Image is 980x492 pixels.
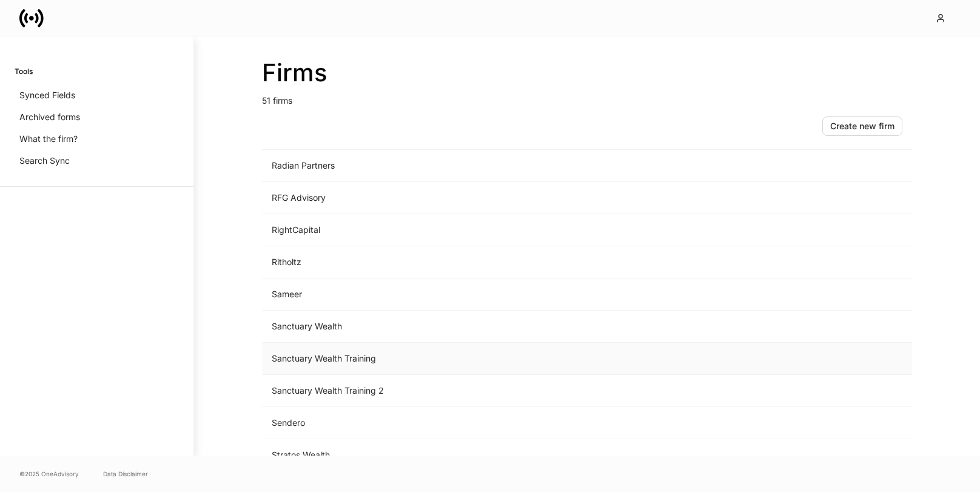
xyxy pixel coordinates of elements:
[262,311,711,343] td: Sanctuary Wealth
[15,128,179,150] a: What the firm?
[262,278,711,311] td: Sameer
[19,469,79,479] span: © 2025 OneAdvisory
[262,246,711,278] td: Ritholtz
[262,214,711,246] td: RightCapital
[19,89,75,101] p: Synced Fields
[19,133,78,145] p: What the firm?
[262,375,711,407] td: Sanctuary Wealth Training 2
[262,87,912,107] p: 51 firms
[103,469,148,479] a: Data Disclaimer
[822,116,902,136] button: Create new firm
[262,182,711,214] td: RFG Advisory
[262,150,711,182] td: Radian Partners
[19,111,80,123] p: Archived forms
[262,58,912,87] h2: Firms
[15,150,179,172] a: Search Sync
[262,439,711,471] td: Stratos Wealth
[262,407,711,439] td: Sendero
[15,84,179,106] a: Synced Fields
[262,343,711,375] td: Sanctuary Wealth Training
[15,106,179,128] a: Archived forms
[830,122,894,130] div: Create new firm
[19,155,70,167] p: Search Sync
[15,66,33,77] h6: Tools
